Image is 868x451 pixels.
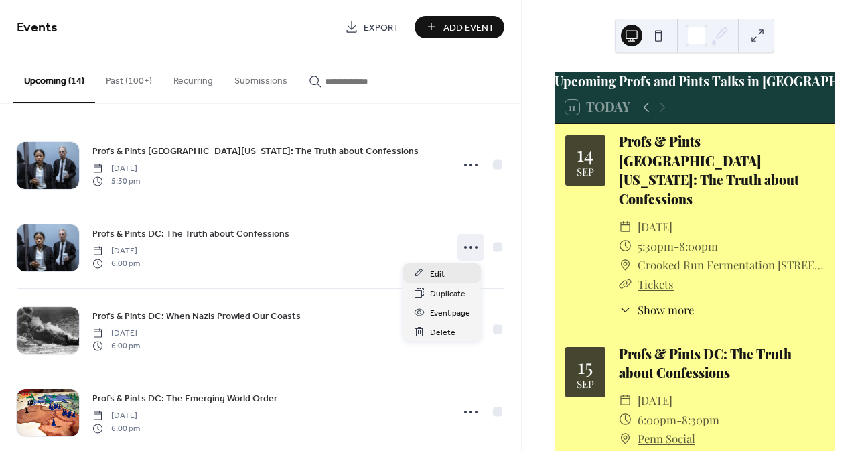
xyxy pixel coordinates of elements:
div: ​ [619,410,632,430]
span: 5:30 pm [92,175,140,187]
a: Profs & Pints DC: When Nazis Prowled Our Coasts [92,308,301,324]
button: Recurring [163,54,224,102]
span: - [676,410,682,430]
span: Profs & Pints DC: When Nazis Prowled Our Coasts [92,310,301,324]
span: Events [17,15,58,41]
span: 6:00 pm [92,340,140,352]
button: Past (100+) [95,54,163,102]
a: Profs & Pints DC: The Truth about Confessions [92,226,289,241]
span: 8:30pm [682,410,719,430]
span: [DATE] [638,391,672,410]
div: ​ [619,391,632,410]
div: ​ [619,429,632,448]
div: 14 [577,143,594,164]
span: [DATE] [92,410,140,422]
span: Profs & Pints DC: The Emerging World Order [92,392,277,406]
div: 15 [577,356,593,376]
span: Delete [430,326,455,340]
button: Upcoming (14) [13,54,95,103]
span: Add Event [443,21,494,35]
div: ​ [619,255,632,275]
div: ​ [619,275,632,294]
span: 6:00 pm [92,422,140,434]
button: Add Event [415,16,504,38]
a: Export [335,16,409,38]
button: ​Show more [619,302,695,318]
span: Edit [430,267,445,281]
span: 6:00pm [638,410,676,430]
a: Tickets [638,277,674,292]
span: [DATE] [92,245,140,257]
span: Export [364,21,399,35]
span: 8:00pm [679,237,718,256]
span: 6:00 pm [92,257,140,269]
span: Profs & Pints DC: The Truth about Confessions [92,227,289,241]
a: Penn Social [638,429,695,448]
span: [DATE] [92,328,140,340]
span: [DATE] [92,163,140,175]
div: ​ [619,237,632,256]
a: Profs & Pints DC: The Truth about Confessions [619,345,792,382]
span: Event page [430,306,470,320]
div: Sep [577,379,594,389]
div: Upcoming Profs and Pints Talks in [GEOGRAPHIC_DATA][US_STATE] [555,72,835,91]
span: Show more [638,302,694,318]
div: ​ [619,302,632,318]
span: [DATE] [638,217,672,237]
div: ​ [619,217,632,237]
span: 5:30pm [638,237,674,256]
span: - [674,237,679,256]
button: Submissions [224,54,298,102]
a: Profs & Pints DC: The Emerging World Order [92,391,277,406]
a: Profs & Pints [GEOGRAPHIC_DATA][US_STATE]: The Truth about Confessions [92,143,419,159]
span: Duplicate [430,287,465,301]
a: Profs & Pints [GEOGRAPHIC_DATA][US_STATE]: The Truth about Confessions [619,133,799,208]
a: Crooked Run Fermentation [STREET_ADDRESS][PERSON_NAME][PERSON_NAME] [638,255,824,275]
div: Sep [577,167,594,177]
span: Profs & Pints [GEOGRAPHIC_DATA][US_STATE]: The Truth about Confessions [92,145,419,159]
